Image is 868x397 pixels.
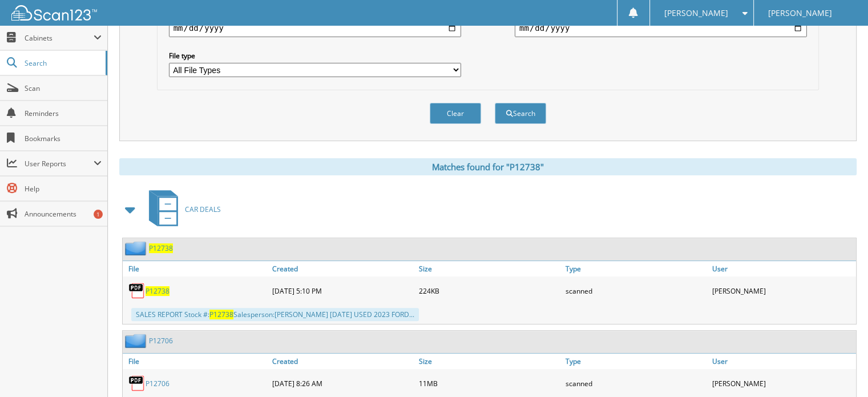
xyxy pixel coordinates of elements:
[269,372,416,395] div: [DATE] 8:26 AM
[169,19,461,37] input: start
[25,83,102,93] span: Scan
[146,379,169,388] a: P12706
[25,209,102,219] span: Announcements
[515,19,807,37] input: end
[146,286,169,296] a: P12738
[142,187,221,232] a: CAR DEALS
[269,354,416,369] a: Created
[709,372,856,395] div: [PERSON_NAME]
[709,279,856,302] div: [PERSON_NAME]
[563,372,709,395] div: scanned
[25,184,102,194] span: Help
[94,210,103,219] div: 1
[563,354,709,369] a: Type
[131,308,419,321] div: SALES REPORT Stock #: Salesperson:[PERSON_NAME] [DATE] USED 2023 FORD...
[25,134,102,143] span: Bookmarks
[495,103,546,124] button: Search
[123,354,269,369] a: File
[416,261,563,276] a: Size
[185,204,221,214] span: CAR DEALS
[11,5,97,21] img: scan123-logo-white.svg
[768,10,832,17] span: [PERSON_NAME]
[169,51,461,61] label: File type
[149,243,173,253] a: P12738
[269,261,416,276] a: Created
[128,282,146,299] img: PDF.png
[709,261,856,276] a: User
[25,58,100,68] span: Search
[125,334,149,348] img: folder2.png
[123,261,269,276] a: File
[664,10,728,17] span: [PERSON_NAME]
[563,261,709,276] a: Type
[563,279,709,302] div: scanned
[25,33,94,43] span: Cabinets
[119,158,857,175] div: Matches found for "P12738"
[25,159,94,169] span: User Reports
[209,310,233,319] span: P12738
[149,336,173,346] a: P12706
[269,279,416,302] div: [DATE] 5:10 PM
[416,372,563,395] div: 11MB
[125,241,149,255] img: folder2.png
[416,354,563,369] a: Size
[709,354,856,369] a: User
[416,279,563,302] div: 224KB
[811,342,868,397] iframe: Chat Widget
[25,109,102,118] span: Reminders
[128,375,146,392] img: PDF.png
[430,103,481,124] button: Clear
